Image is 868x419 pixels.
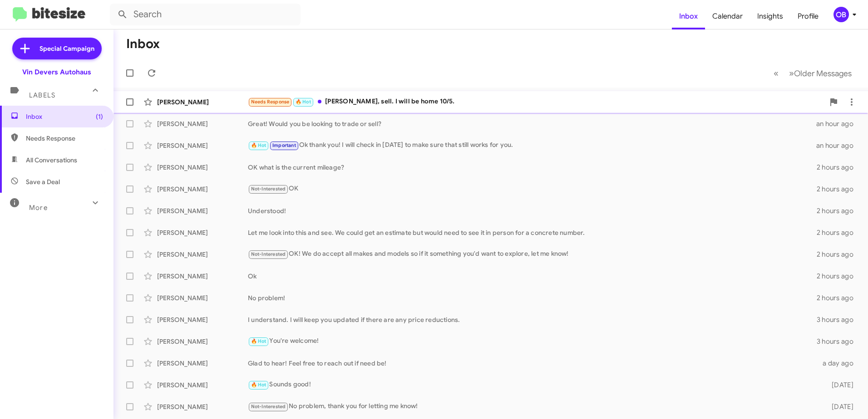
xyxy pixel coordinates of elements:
[157,272,248,281] div: [PERSON_NAME]
[157,402,248,411] div: [PERSON_NAME]
[157,206,248,215] div: [PERSON_NAME]
[817,315,861,324] div: 3 hours ago
[251,142,266,148] span: 🔥 Hot
[157,119,248,128] div: [PERSON_NAME]
[157,163,248,172] div: [PERSON_NAME]
[248,293,817,302] div: No problem!
[248,97,824,107] div: [PERSON_NAME], sell. I will be home 10/5.
[817,228,861,237] div: 2 hours ago
[248,184,817,194] div: OK
[272,142,296,148] span: Important
[784,64,857,83] button: Next
[790,3,826,29] a: Profile
[768,64,784,83] button: Previous
[157,315,248,324] div: [PERSON_NAME]
[157,141,248,150] div: [PERSON_NAME]
[157,380,248,390] div: [PERSON_NAME]
[157,359,248,368] div: [PERSON_NAME]
[26,134,103,143] span: Needs Response
[157,337,248,346] div: [PERSON_NAME]
[248,336,817,346] div: You're welcome!
[296,99,311,105] span: 🔥 Hot
[251,251,286,257] span: Not-Interested
[816,119,861,128] div: an hour ago
[816,141,861,150] div: an hour ago
[248,249,817,259] div: OK! We do accept all makes and models so if it something you'd want to explore, let me know!
[26,156,77,165] span: All Conversations
[12,38,102,59] a: Special Campaign
[126,37,160,51] h1: Inbox
[817,293,861,302] div: 2 hours ago
[26,177,60,186] span: Save a Deal
[248,272,817,281] div: Ok
[774,68,779,79] span: «
[251,382,266,388] span: 🔥 Hot
[817,250,861,259] div: 2 hours ago
[817,163,861,172] div: 2 hours ago
[817,359,861,368] div: a day ago
[248,228,817,237] div: Let me look into this and see. We could get an estimate but would need to see it in person for a ...
[794,68,852,78] span: Older Messages
[248,119,816,128] div: Great! Would you be looking to trade or sell?
[251,338,266,344] span: 🔥 Hot
[817,206,861,215] div: 2 hours ago
[22,68,91,77] div: Vin Devers Autohaus
[157,97,248,107] div: [PERSON_NAME]
[789,68,794,79] span: »
[157,185,248,194] div: [PERSON_NAME]
[251,186,286,192] span: Not-Interested
[110,4,301,25] input: Search
[248,140,816,151] div: Ok thank you! I will check in [DATE] to make sure that still works for you.
[29,204,48,212] span: More
[157,293,248,302] div: [PERSON_NAME]
[251,99,290,105] span: Needs Response
[39,44,94,53] span: Special Campaign
[29,91,55,99] span: Labels
[705,3,750,29] a: Calendar
[817,337,861,346] div: 3 hours ago
[157,250,248,259] div: [PERSON_NAME]
[672,3,705,29] a: Inbox
[817,272,861,281] div: 2 hours ago
[817,402,861,411] div: [DATE]
[769,64,857,83] nav: Page navigation example
[248,206,817,215] div: Understood!
[248,401,817,412] div: No problem, thank you for letting me know!
[750,3,790,29] a: Insights
[833,7,849,22] div: OB
[817,185,861,194] div: 2 hours ago
[248,359,817,368] div: Glad to hear! Feel free to reach out if need be!
[157,228,248,237] div: [PERSON_NAME]
[26,112,103,121] span: Inbox
[96,112,103,121] span: (1)
[248,163,817,172] div: OK what is the current mileage?
[251,404,286,409] span: Not-Interested
[248,315,817,324] div: I understand. I will keep you updated if there are any price reductions.
[817,380,861,390] div: [DATE]
[248,380,817,390] div: Sounds good!
[826,7,858,22] button: OB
